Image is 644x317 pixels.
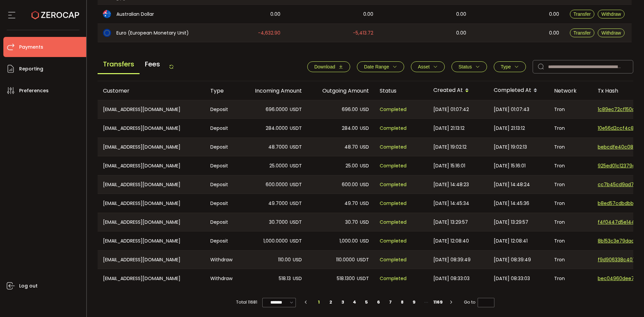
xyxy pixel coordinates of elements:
[549,231,592,250] div: Tron
[494,218,528,226] span: [DATE] 13:29:57
[268,200,288,207] span: 49.7000
[433,106,469,113] span: [DATE] 01:07:42
[103,10,111,18] img: aud_portfolio.svg
[360,200,369,207] span: USD
[98,100,205,118] div: [EMAIL_ADDRESS][DOMAIN_NAME]
[98,251,205,269] div: [EMAIL_ADDRESS][DOMAIN_NAME]
[19,281,38,291] span: Log out
[290,106,302,113] span: USDT
[342,181,358,189] span: 600.00
[433,218,468,226] span: [DATE] 13:29:57
[205,100,240,118] div: Deposit
[98,87,205,95] div: Customer
[380,237,407,245] span: Completed
[266,124,288,132] span: 284.0000
[411,61,445,72] button: Asset
[205,138,240,156] div: Deposit
[263,237,288,245] span: 1,000.0000
[549,87,592,95] div: Network
[279,275,291,282] span: 518.13
[278,256,291,264] span: 110.00
[574,30,591,36] span: Transfer
[307,87,374,95] div: Outgoing Amount
[353,29,373,37] span: -5,413.72
[290,143,302,151] span: USDT
[451,61,487,72] button: Status
[336,256,355,264] span: 110.0000
[348,298,361,307] li: 4
[433,237,469,245] span: [DATE] 12:08:40
[601,30,621,36] span: Withdraw
[205,251,240,269] div: Withdraw
[116,30,189,37] span: Euro (European Monetary Unit)
[360,106,369,113] span: USD
[384,298,396,307] li: 7
[98,156,205,175] div: [EMAIL_ADDRESS][DOMAIN_NAME]
[494,143,527,151] span: [DATE] 19:02:13
[357,61,404,72] button: Date Range
[205,194,240,213] div: Deposit
[549,10,559,18] span: 0.00
[357,256,369,264] span: USDT
[360,218,369,226] span: USD
[19,42,43,52] span: Payments
[205,156,240,175] div: Deposit
[290,218,302,226] span: USDT
[380,256,407,264] span: Completed
[380,106,407,113] span: Completed
[290,181,302,189] span: USDT
[314,64,335,69] span: Download
[313,298,325,307] li: 1
[361,298,373,307] li: 5
[433,143,467,151] span: [DATE] 19:02:12
[268,143,288,151] span: 48.7000
[205,269,240,288] div: Withdraw
[293,256,302,264] span: USD
[549,119,592,138] div: Tron
[433,124,465,132] span: [DATE] 21:13:12
[372,298,384,307] li: 6
[433,275,470,282] span: [DATE] 08:33:03
[549,251,592,269] div: Tron
[269,218,288,226] span: 30.7000
[270,10,280,18] span: 0.00
[433,181,469,189] span: [DATE] 14:48:23
[360,237,369,245] span: USD
[380,143,407,151] span: Completed
[357,275,369,282] span: USDT
[98,138,205,156] div: [EMAIL_ADDRESS][DOMAIN_NAME]
[339,237,358,245] span: 1,000.00
[380,181,407,189] span: Completed
[360,181,369,189] span: USD
[428,85,488,96] div: Created At
[464,298,494,307] span: Go to
[19,86,49,96] span: Preferences
[236,298,257,307] span: Total 11681
[19,64,43,74] span: Reporting
[570,29,595,37] button: Transfer
[494,181,530,189] span: [DATE] 14:48:24
[360,124,369,132] span: USD
[380,162,407,170] span: Completed
[337,275,355,282] span: 518.1300
[116,11,154,18] span: Australian Dollar
[98,231,205,250] div: [EMAIL_ADDRESS][DOMAIN_NAME]
[205,231,240,250] div: Deposit
[258,29,280,37] span: -4,632.90
[205,213,240,231] div: Deposit
[501,64,511,69] span: Type
[345,218,358,226] span: 30.70
[610,285,644,317] iframe: Chat Widget
[360,162,369,170] span: USD
[98,55,140,74] span: Transfers
[494,124,525,132] span: [DATE] 21:13:12
[266,106,288,113] span: 696.0000
[494,106,529,113] span: [DATE] 01:07:43
[240,87,307,95] div: Incoming Amount
[342,124,358,132] span: 284.00
[290,200,302,207] span: USDT
[98,119,205,138] div: [EMAIL_ADDRESS][DOMAIN_NAME]
[570,10,595,18] button: Transfer
[549,29,559,37] span: 0.00
[574,11,591,17] span: Transfer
